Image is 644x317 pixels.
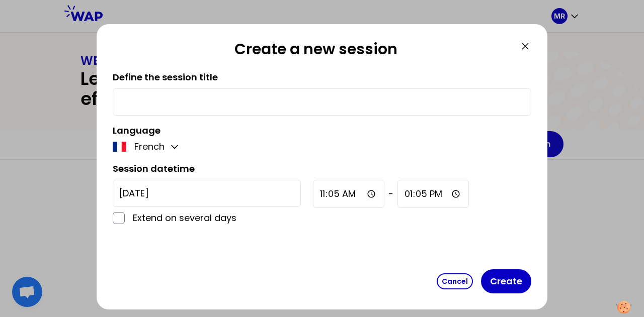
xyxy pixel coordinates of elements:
p: Extend on several days [133,211,301,225]
p: French [134,140,165,154]
span: - [388,187,393,201]
label: Language [113,124,160,137]
input: YYYY-M-D [113,180,301,207]
button: Cancel [437,273,473,289]
button: Create [481,269,531,293]
label: Define the session title [113,71,218,83]
h2: Create a new session [113,40,519,62]
label: Session datetime [113,162,195,175]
